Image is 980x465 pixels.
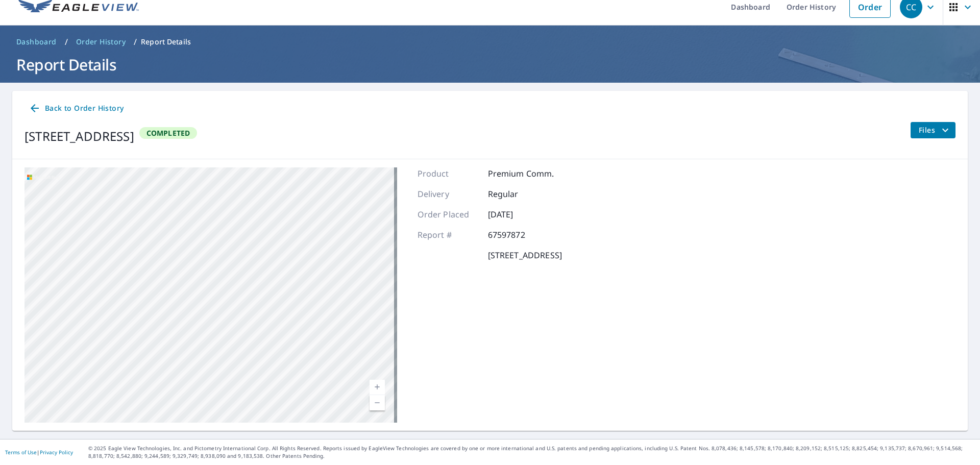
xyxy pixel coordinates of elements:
[5,449,37,456] a: Terms of Use
[72,34,130,50] a: Order History
[488,229,549,241] p: 67597872
[134,36,137,48] li: /
[29,102,124,115] span: Back to Order History
[5,449,73,455] p: |
[418,167,479,180] p: Product
[488,249,562,261] p: [STREET_ADDRESS]
[12,54,968,75] h1: Report Details
[488,208,549,221] p: [DATE]
[418,229,479,241] p: Report #
[140,128,197,138] span: Completed
[418,188,479,200] p: Delivery
[488,188,549,200] p: Regular
[370,395,385,410] a: Current Level 19, Zoom Out
[88,445,975,460] p: © 2025 Eagle View Technologies, Inc. and Pictometry International Corp. All Rights Reserved. Repo...
[488,167,554,180] p: Premium Comm.
[12,34,968,50] nav: breadcrumb
[418,208,479,221] p: Order Placed
[76,37,126,47] span: Order History
[141,37,191,47] p: Report Details
[65,36,68,48] li: /
[24,127,134,145] div: [STREET_ADDRESS]
[24,99,128,118] a: Back to Order History
[16,37,57,47] span: Dashboard
[910,122,955,138] button: filesDropdownBtn-67597872
[919,124,951,136] span: Files
[370,380,385,395] a: Current Level 19, Zoom In
[12,34,61,50] a: Dashboard
[40,449,73,456] a: Privacy Policy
